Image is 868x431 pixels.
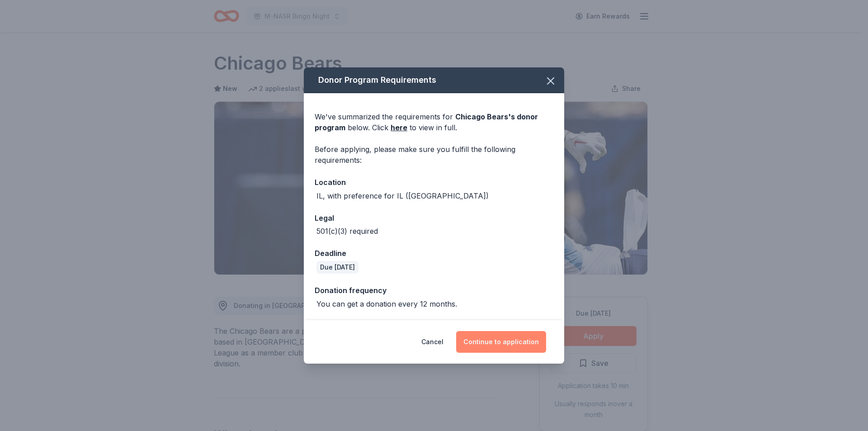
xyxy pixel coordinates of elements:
[315,247,553,259] div: Deadline
[316,190,489,201] div: IL, with preference for IL ([GEOGRAPHIC_DATA])
[456,331,546,353] button: Continue to application
[421,331,443,353] button: Cancel
[391,122,407,133] a: here
[315,284,553,296] div: Donation frequency
[315,111,553,133] div: We've summarized the requirements for below. Click to view in full.
[304,67,564,93] div: Donor Program Requirements
[316,226,378,237] div: 501(c)(3) required
[316,298,457,309] div: You can get a donation every 12 months.
[316,261,359,274] div: Due [DATE]
[315,212,553,224] div: Legal
[315,176,553,188] div: Location
[315,144,553,166] div: Before applying, please make sure you fulfill the following requirements:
